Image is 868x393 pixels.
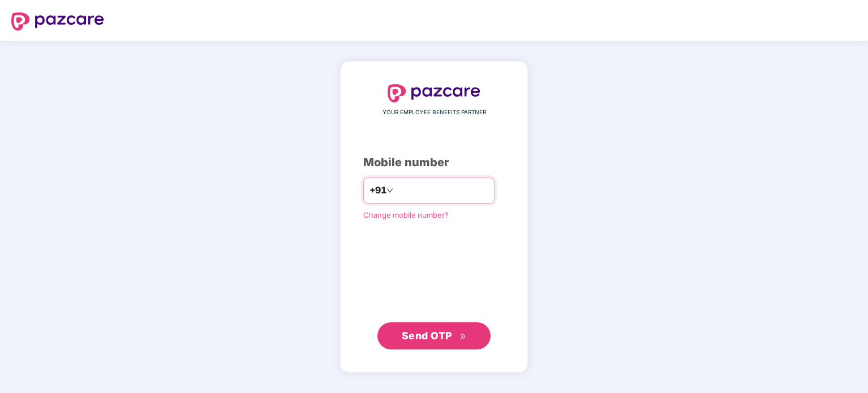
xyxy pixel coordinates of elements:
[377,322,491,349] button: Send OTPdouble-right
[388,84,480,102] img: logo
[383,108,486,117] span: YOUR EMPLOYEE BENEFITS PARTNER
[363,154,505,171] div: Mobile number
[459,333,467,340] span: double-right
[363,210,449,219] a: Change mobile number?
[402,330,452,342] span: Send OTP
[386,187,393,194] span: down
[11,12,104,31] img: logo
[369,183,386,197] span: +91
